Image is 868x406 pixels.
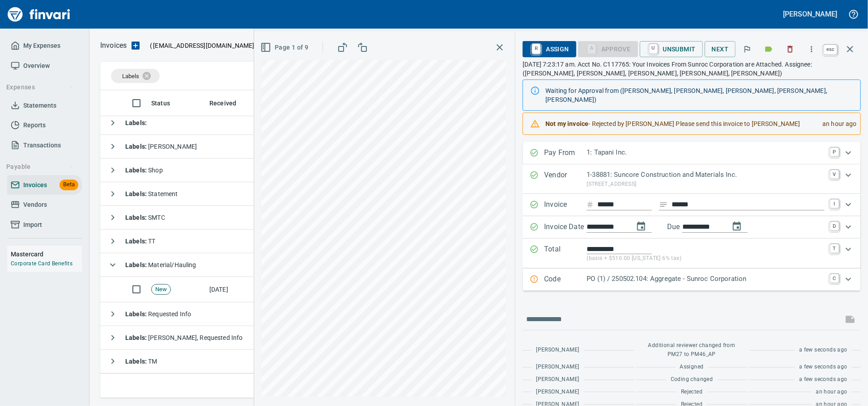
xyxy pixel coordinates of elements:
[587,254,825,263] p: (basis + $510.00 [US_STATE] 6% tax)
[23,180,47,191] span: Invoices
[830,199,839,208] a: I
[830,170,839,179] a: V
[23,60,50,71] span: Overview
[125,261,196,268] span: Material/Hauling
[209,98,236,109] span: Received
[206,277,255,302] td: [DATE]
[536,375,579,384] span: [PERSON_NAME]
[111,69,160,83] div: Labels
[523,164,861,194] div: Expand
[125,167,148,174] strong: Labels :
[523,239,861,268] div: Expand
[262,42,308,53] span: Page 1 of 9
[23,199,47,210] span: Vendors
[545,83,853,108] div: Waiting for Approval from ([PERSON_NAME], [PERSON_NAME], [PERSON_NAME], [PERSON_NAME], [PERSON_NA...
[151,98,182,109] span: Status
[649,44,658,54] a: U
[125,143,197,150] span: [PERSON_NAME]
[7,36,82,56] a: My Expenses
[536,346,579,355] span: [PERSON_NAME]
[532,44,540,54] a: R
[830,274,839,283] a: C
[125,214,148,221] strong: Labels :
[545,120,588,127] strong: Not my invoice
[544,147,587,159] p: Pay From
[523,60,861,78] p: [DATE] 7:23:17 am. Acct No. C117765: Your Invoices From Sunroc Corporation are Attached. Assignee...
[125,238,156,245] span: TT
[7,96,82,116] a: Statements
[780,39,800,59] button: Discard
[60,180,78,190] span: Beta
[680,363,704,372] span: Assigned
[830,244,839,253] a: T
[799,363,847,372] span: a few seconds ago
[3,79,77,96] button: Expenses
[7,135,82,155] a: Transactions
[11,260,72,267] a: Corporate Card Benefits
[5,4,72,25] img: Finvari
[523,268,861,291] div: Expand
[726,216,748,237] button: change due date
[125,167,163,174] span: Shop
[122,73,139,80] span: Labels
[523,194,861,216] div: Expand
[830,147,839,156] a: P
[125,334,148,341] strong: Labels :
[781,7,839,21] button: [PERSON_NAME]
[125,190,178,197] span: Statement
[681,388,702,397] span: Rejected
[630,216,652,237] button: change date
[23,40,60,51] span: My Expenses
[125,310,191,318] span: Requested Info
[830,222,839,230] a: D
[523,216,861,239] div: Expand
[587,199,594,210] svg: Invoice number
[7,215,82,235] a: Import
[6,82,74,93] span: Expenses
[152,285,170,294] span: New
[523,41,576,57] button: RAssign
[824,45,837,54] a: esc
[587,180,825,189] p: [STREET_ADDRESS]
[802,39,821,59] button: More
[705,41,736,58] button: Next
[667,222,710,232] p: Due
[587,147,825,158] p: 1: Tapani Inc.
[125,214,165,221] span: SMTC
[11,249,82,259] h6: Mastercard
[125,261,148,268] strong: Labels :
[23,219,42,230] span: Import
[23,140,61,151] span: Transactions
[125,358,148,365] strong: Labels :
[671,375,713,384] span: Coding changed
[544,244,587,263] p: Total
[152,41,255,50] span: [EMAIL_ADDRESS][DOMAIN_NAME]
[544,170,587,188] p: Vendor
[7,195,82,215] a: Vendors
[145,41,258,50] p: ( )
[151,98,170,109] span: Status
[100,40,127,51] p: Invoices
[23,100,56,111] span: Statements
[100,40,127,51] nav: breadcrumb
[23,120,46,131] span: Reports
[587,170,825,180] p: 1-38881: Suncore Construction and Materials Inc.
[815,116,857,132] div: an hour ago
[6,161,74,172] span: Payable
[641,341,743,359] span: Additional reviewer changed from PM27 to PM46_AP
[127,40,145,51] button: Upload an Invoice
[125,190,148,197] strong: Labels :
[530,42,569,57] span: Assign
[125,119,147,126] strong: Labels :
[647,42,696,57] span: Unsubmit
[7,56,82,76] a: Overview
[839,309,861,330] span: This records your message into the invoice and notifies anyone mentioned
[783,9,837,19] h5: [PERSON_NAME]
[125,334,243,341] span: [PERSON_NAME], Requested Info
[523,142,861,164] div: Expand
[578,44,638,52] div: Purchase Order Item required
[544,222,587,233] p: Invoice Date
[544,199,587,211] p: Invoice
[536,388,579,397] span: [PERSON_NAME]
